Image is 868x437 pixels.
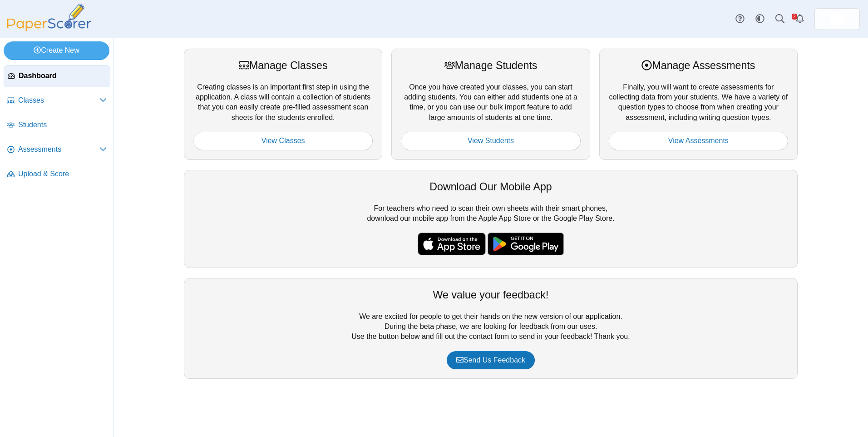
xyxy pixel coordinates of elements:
[401,132,580,150] a: View Students
[830,12,844,26] span: Micah Willis
[4,25,94,33] a: PaperScorer
[4,164,110,185] a: Upload & Score
[18,144,99,154] span: Assessments
[830,12,844,26] img: ps.hreErqNOxSkiDGg1
[4,4,94,31] img: PaperScorer
[4,41,109,60] a: Create New
[447,351,535,369] a: Send Us Feedback
[184,49,382,159] div: Creating classes is an important first step in using the application. A class will contain a coll...
[456,356,525,364] span: Send Us Feedback
[401,58,580,73] div: Manage Students
[19,71,106,81] span: Dashboard
[18,120,107,130] span: Students
[4,114,110,136] a: Students
[4,90,110,112] a: Classes
[790,9,810,29] a: Alerts
[418,233,486,255] img: apple-store-badge.svg
[4,139,110,161] a: Assessments
[609,58,788,73] div: Manage Assessments
[193,58,373,73] div: Manage Classes
[193,179,788,194] div: Download Our Mobile App
[4,65,110,87] a: Dashboard
[488,233,564,255] img: google-play-badge.png
[18,95,99,105] span: Classes
[18,169,107,179] span: Upload & Score
[184,278,798,379] div: We are excited for people to get their hands on the new version of our application. During the be...
[814,8,860,30] a: ps.hreErqNOxSkiDGg1
[391,49,590,159] div: Once you have created your classes, you can start adding students. You can either add students on...
[193,132,373,150] a: View Classes
[184,170,798,268] div: For teachers who need to scan their own sheets with their smart phones, download our mobile app f...
[193,288,788,302] div: We value your feedback!
[609,132,788,150] a: View Assessments
[599,49,798,159] div: Finally, you will want to create assessments for collecting data from your students. We have a va...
